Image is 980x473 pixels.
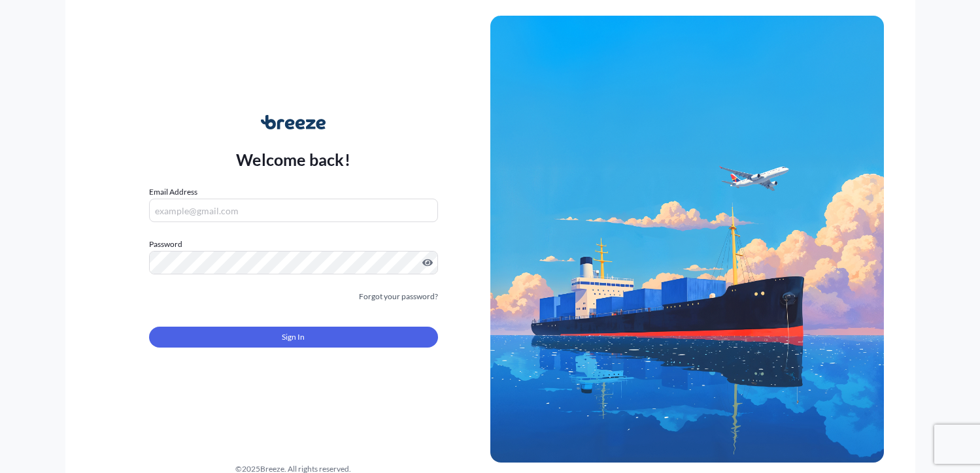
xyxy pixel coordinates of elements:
label: Password [149,238,438,251]
p: Welcome back! [236,149,350,170]
img: Ship illustration [490,16,884,463]
button: Show password [422,257,433,268]
label: Email Address [149,186,197,199]
span: Sign In [282,331,305,344]
input: example@gmail.com [149,199,438,222]
button: Sign In [149,327,438,348]
a: Forgot your password? [359,290,438,303]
